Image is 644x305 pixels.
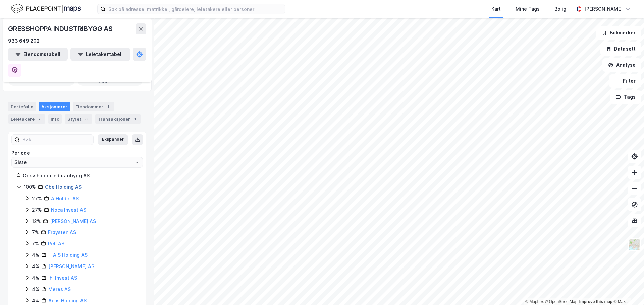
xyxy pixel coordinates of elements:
[32,251,39,259] div: 4%
[32,228,39,236] div: 7%
[12,157,143,167] input: ClearOpen
[48,286,71,292] a: Meres AS
[600,42,641,56] button: Datasett
[48,241,64,246] a: Peli AS
[48,114,62,124] div: Info
[48,275,77,281] a: Ihl Invest AS
[525,299,544,304] a: Mapbox
[516,5,540,13] div: Mine Tags
[95,114,141,124] div: Transaksjoner
[39,102,70,111] div: Aksjonærer
[48,229,76,235] a: Frøysten AS
[48,263,94,269] a: [PERSON_NAME] AS
[65,114,92,124] div: Styret
[98,134,128,145] button: Ekspander
[602,58,641,72] button: Analyse
[32,195,42,203] div: 27%
[83,116,90,122] div: 3
[8,102,36,111] div: Portefølje
[8,23,114,34] div: GRESSHOPPA INDUSTRIBYGG AS
[8,37,40,45] div: 933 649 202
[610,273,644,305] iframe: Chat Widget
[545,299,578,304] a: OpenStreetMap
[32,262,39,271] div: 4%
[45,184,82,190] a: Obe Holding AS
[32,274,39,282] div: 4%
[51,207,86,213] a: Noca Invest AS
[11,149,143,157] div: Periode
[609,74,641,88] button: Filter
[8,114,45,124] div: Leietakere
[579,299,612,304] a: Improve this map
[554,5,566,13] div: Bolig
[32,217,41,225] div: 12%
[134,160,139,165] button: Open
[131,116,138,122] div: 1
[106,4,285,14] input: Søk på adresse, matrikkel, gårdeiere, leietakere eller personer
[105,103,111,110] div: 1
[584,5,623,13] div: [PERSON_NAME]
[50,218,96,224] a: [PERSON_NAME] AS
[628,238,641,251] img: Z
[491,5,501,13] div: Kart
[8,48,68,61] button: Eiendomstabell
[32,297,39,305] div: 4%
[32,206,42,214] div: 27%
[51,196,79,201] a: A Holder AS
[610,273,644,305] div: Kontrollprogram for chat
[32,285,39,293] div: 4%
[48,298,87,303] a: Acas Holding AS
[36,116,43,122] div: 7
[596,26,641,40] button: Bokmerker
[70,48,130,61] button: Leietakertabell
[32,240,39,248] div: 7%
[73,102,114,111] div: Eiendommer
[24,183,36,191] div: 100%
[20,135,93,145] input: Søk
[610,90,641,104] button: Tags
[23,172,138,180] div: Gresshoppa Industribygg AS
[48,252,88,258] a: H A S Holding AS
[11,3,81,15] img: logo.f888ab2527a4732fd821a326f86c7f29.svg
